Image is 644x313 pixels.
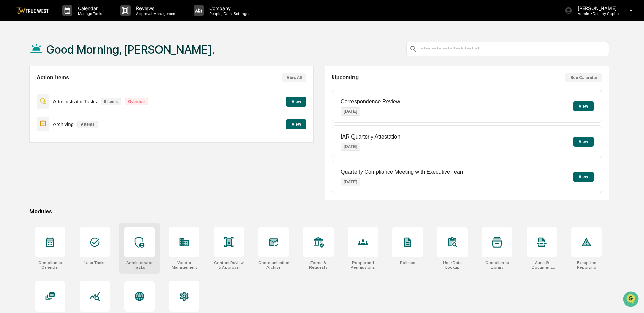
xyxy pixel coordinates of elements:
[341,99,400,105] p: Correspondence Review
[400,260,415,265] div: Policies
[131,11,180,16] p: Approval Management
[53,121,74,127] p: Archiving
[16,7,49,14] img: logo
[56,85,84,92] span: Attestations
[571,260,602,270] div: Exception Reporting
[341,178,360,186] p: [DATE]
[527,260,557,270] div: Audit & Document Logs
[622,291,641,309] iframe: Open customer support
[204,5,252,11] p: Company
[53,99,97,104] p: Administrator Tasks
[48,114,82,120] a: Powered byPylon
[341,143,360,151] p: [DATE]
[101,98,121,105] p: 9 items
[115,54,123,62] button: Start new chat
[124,260,155,270] div: Administrator Tasks
[72,11,107,16] p: Manage Tasks
[7,52,19,64] img: 1746055101610-c473b297-6a78-478c-a979-82029cc54cd1
[437,260,468,270] div: User Data Lookup
[282,73,306,82] button: View All
[77,121,98,128] p: 9 items
[573,172,594,182] button: View
[7,14,123,25] p: How can we help?
[169,260,199,270] div: Vendor Management
[35,260,65,270] div: Compliance Calendar
[572,5,620,11] p: [PERSON_NAME]
[7,86,12,91] div: 🖐️
[14,85,44,92] span: Preclearance
[286,119,306,129] button: View
[341,134,400,140] p: IAR Quarterly Attestation
[214,260,244,270] div: Content Review & Approval
[23,59,86,64] div: We're available if you need us!
[286,97,306,107] button: View
[14,98,43,105] span: Data Lookup
[303,260,334,270] div: Forms & Requests
[46,43,215,56] h1: Good Morning, [PERSON_NAME].
[258,260,289,270] div: Communications Archive
[23,52,111,59] div: Start new chat
[204,11,252,16] p: People, Data, Settings
[49,86,55,91] div: 🗄️
[37,75,69,81] h2: Action Items
[131,5,180,11] p: Reviews
[4,83,46,95] a: 🖐️Preclearance
[7,99,12,104] div: 🔎
[572,11,620,16] p: Admin • Destiny Capital
[67,115,82,120] span: Pylon
[332,75,359,81] h2: Upcoming
[4,96,45,108] a: 🔎Data Lookup
[84,260,106,265] div: User Tasks
[565,73,602,82] button: See Calendar
[72,5,107,11] p: Calendar
[286,121,306,127] a: View
[341,169,465,175] p: Quarterly Compliance Meeting with Executive Team
[29,208,609,215] div: Modules
[573,101,594,111] button: View
[573,137,594,147] button: View
[46,83,87,95] a: 🗄️Attestations
[348,260,378,270] div: People and Permissions
[482,260,512,270] div: Compliance Library
[341,107,360,116] p: [DATE]
[286,98,306,104] a: View
[125,98,148,105] p: Overdue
